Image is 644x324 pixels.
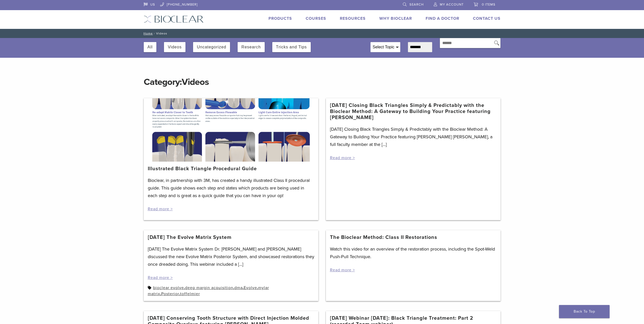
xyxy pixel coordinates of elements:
[330,155,355,160] a: Read more >
[148,285,269,296] a: mylar matrix
[197,42,226,52] button: Uncategorized
[426,16,459,21] a: Find A Doctor
[144,15,204,23] img: Bioclear
[161,291,179,296] a: Posterior
[148,177,314,199] p: Bioclear, in partnership with 3M, has created a handy illustrated Class II procedural guide. This...
[144,66,501,88] h1: Category:
[330,268,355,273] a: Read more >
[182,77,209,87] span: Videos
[234,285,243,290] a: dma
[148,245,314,268] p: [DATE] The Evolve Matrix System Dr. [PERSON_NAME] and [PERSON_NAME] discussed the new Evolve Matr...
[180,291,200,296] a: toffelmier
[482,3,495,7] span: 0 items
[340,16,366,21] a: Resources
[241,42,261,52] button: Research
[153,285,184,290] a: bioclear evolve
[473,16,501,21] a: Contact Us
[148,206,173,212] a: Read more >
[268,16,292,21] a: Products
[148,42,153,52] button: All
[244,285,257,290] a: Evolve
[148,285,314,297] div: , , , , , ,
[153,32,156,35] span: /
[185,285,233,290] a: deep margin acquisition
[371,42,400,52] div: Select Topic
[142,32,153,35] a: Home
[440,3,464,7] span: My Account
[409,3,424,7] span: Search
[168,42,182,52] button: Videos
[559,305,610,318] a: Back To Top
[330,234,437,240] a: The Bioclear Method: Class II Restorations
[148,234,232,240] a: [DATE] The Evolve Matrix System
[148,166,257,172] a: Illustrated Black Triangle Procedural Guide
[330,245,496,260] p: Watch this video for an overview of the restoration process, including the Spot-Weld Push-Pull Te...
[276,42,307,52] button: Tricks and Tips
[148,275,173,280] a: Read more >
[306,16,326,21] a: Courses
[330,125,496,148] p: [DATE] Closing Black Triangles Simply & Predictably with the Bioclear Method: A Gateway to Buildi...
[330,102,496,121] a: [DATE] Closing Black Triangles Simply & Predictably with the Bioclear Method: A Gateway to Buildi...
[140,29,504,38] nav: Videos
[379,16,412,21] a: Why Bioclear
